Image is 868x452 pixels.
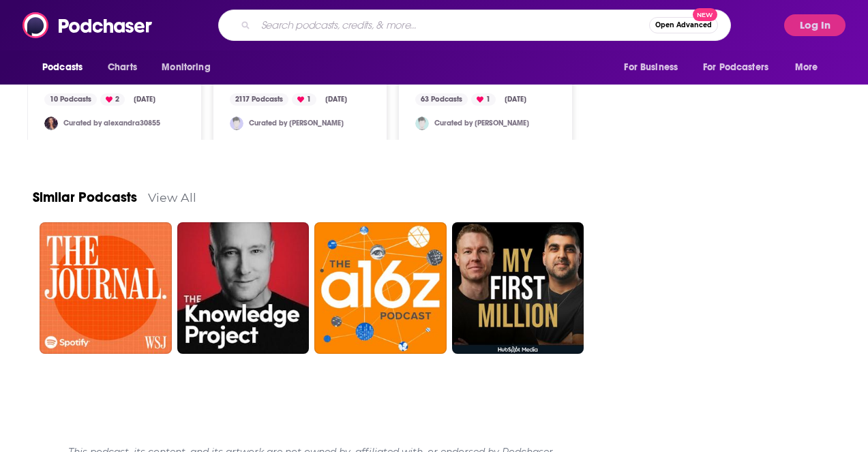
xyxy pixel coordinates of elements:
[624,58,678,77] span: For Business
[152,55,228,80] button: open menu
[499,93,532,106] div: [DATE]
[256,14,649,36] input: Search podcasts, credits, & more...
[784,14,845,36] button: Log In
[23,12,153,38] img: Podchaser - Follow, Share and Rate Podcasts
[434,119,529,127] a: Curated by [PERSON_NAME]
[100,93,125,106] div: 2
[703,58,768,77] span: For Podcasters
[415,93,468,106] div: 63 Podcasts
[162,58,210,77] span: Monitoring
[320,93,353,106] div: [DATE]
[249,119,344,127] a: Curated by [PERSON_NAME]
[655,22,712,29] span: Open Advanced
[785,55,835,80] button: open menu
[471,93,496,106] div: 1
[63,119,160,127] a: Curated by alexandra30855
[128,93,161,106] div: [DATE]
[693,8,717,21] span: New
[230,117,243,130] img: cduhigg
[99,55,145,80] a: Charts
[42,58,83,77] span: Podcasts
[230,93,288,106] div: 2117 Podcasts
[33,189,137,206] a: Similar Podcasts
[218,10,731,41] div: Search podcasts, credits, & more...
[694,55,788,80] button: open menu
[415,117,429,130] img: BHECK
[148,190,196,205] a: View All
[108,58,137,77] span: Charts
[292,93,316,106] div: 1
[44,117,58,130] img: alexandra30855
[33,55,100,80] button: open menu
[614,55,695,80] button: open menu
[795,58,818,77] span: More
[649,17,718,33] button: Open AdvancedNew
[44,93,97,106] div: 10 Podcasts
